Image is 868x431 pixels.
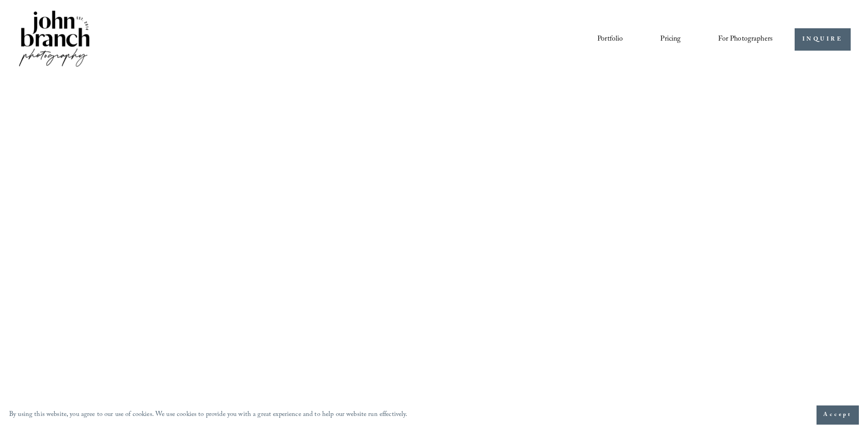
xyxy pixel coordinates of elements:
[597,31,623,47] a: Portfolio
[660,31,681,47] a: Pricing
[817,405,859,425] button: Accept
[718,32,773,47] span: For Photographers
[795,28,851,51] a: INQUIRE
[17,9,91,70] img: John Branch IV Photography
[9,409,408,422] p: By using this website, you agree to our use of cookies. We use cookies to provide you with a grea...
[718,31,773,47] a: folder dropdown
[823,410,852,420] span: Accept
